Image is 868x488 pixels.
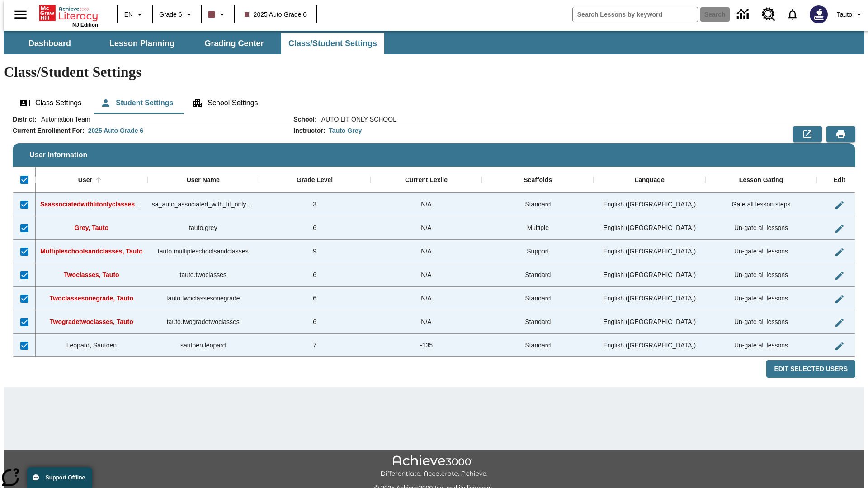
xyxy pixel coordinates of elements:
[482,310,594,334] div: Standard
[826,126,855,142] button: Print Preview
[147,334,259,357] div: sautoen.leopard
[810,5,828,23] img: Avatar
[281,33,384,54] button: Class/Student Settings
[705,287,817,310] div: Un-gate all lessons
[259,334,371,357] div: 7
[705,263,817,287] div: Un-gate all lessons
[293,127,325,135] h2: Instructor :
[594,263,705,287] div: English (US)
[46,474,85,481] span: Support Offline
[39,3,98,28] div: Home
[259,193,371,216] div: 3
[297,176,333,184] div: Grade Level
[40,248,142,255] span: Multipleschoolsandclasses, Tauto
[187,176,220,184] div: User Name
[40,201,233,208] span: Saassociatedwithlitonlyclasses, Saassociatedwithlitonlyclasses
[594,240,705,263] div: English (US)
[830,196,849,214] button: Edit User
[147,193,259,216] div: sa_auto_associated_with_lit_only_classes
[159,10,182,19] span: Grade 6
[594,216,705,240] div: English (US)
[830,267,849,285] button: Edit User
[371,240,482,263] div: N/A
[259,263,371,287] div: 6
[4,33,385,54] div: SubNavbar
[259,216,371,240] div: 6
[204,38,264,49] span: Grading Center
[13,127,85,135] h2: Current Enrollment For :
[78,176,92,184] div: User
[739,176,783,184] div: Lesson Gating
[837,10,852,19] span: Tauto
[804,3,833,26] button: Select a new avatar
[705,334,817,357] div: Un-gate all lessons
[39,4,98,22] a: Home
[830,337,849,355] button: Edit User
[705,193,817,216] div: Gate all lesson steps
[635,176,665,184] div: Language
[4,31,864,54] div: SubNavbar
[830,290,849,308] button: Edit User
[482,287,594,310] div: Standard
[189,33,279,54] button: Grading Center
[13,116,37,123] h2: District :
[50,295,133,302] span: Twoclassesonegrade, Tauto
[66,342,117,349] span: Leopard, Sautoen
[27,467,92,488] button: Support Offline
[830,243,849,261] button: Edit User
[705,310,817,334] div: Un-gate all lessons
[13,92,89,114] button: Class Settings
[380,455,488,478] img: Achieve3000 Differentiate Accelerate Achieve
[482,216,594,240] div: Multiple
[37,115,90,124] span: Automation Team
[97,33,187,54] button: Lesson Planning
[259,240,371,263] div: 9
[204,6,231,23] button: Class color is dark brown. Change class color
[13,92,855,114] div: Class/Student Settings
[64,271,119,278] span: Twoclasses, Tauto
[573,7,698,22] input: search field
[371,193,482,216] div: N/A
[830,220,849,238] button: Edit User
[147,263,259,287] div: tauto.twoclasses
[293,116,316,123] h2: School :
[5,33,95,54] button: Dashboard
[594,193,705,216] div: English (US)
[147,216,259,240] div: tauto.grey
[147,310,259,334] div: tauto.twogradetwoclasses
[405,176,448,184] div: Current Lexile
[259,310,371,334] div: 6
[482,240,594,263] div: Support
[781,3,804,26] a: Notifications
[317,115,396,124] span: AUTO LIT ONLY SCHOOL
[147,287,259,310] div: tauto.twoclassesonegrade
[245,10,307,19] span: 2025 Auto Grade 6
[482,263,594,287] div: Standard
[124,10,133,19] span: EN
[834,176,845,184] div: Edit
[371,310,482,334] div: N/A
[371,287,482,310] div: N/A
[75,224,109,231] span: Grey, Tauto
[109,38,175,49] span: Lesson Planning
[259,287,371,310] div: 6
[594,310,705,334] div: English (US)
[705,216,817,240] div: Un-gate all lessons
[756,2,781,27] a: Resource Center, Will open in new tab
[371,334,482,357] div: -135
[371,263,482,287] div: N/A
[793,126,822,142] button: Export to CSV
[594,334,705,357] div: English (US)
[482,334,594,357] div: Standard
[29,151,87,159] span: User Information
[833,6,868,23] button: Profile/Settings
[329,126,362,135] div: Tauto Grey
[594,287,705,310] div: English (US)
[120,6,149,23] button: Language: EN, Select a language
[93,92,180,114] button: Student Settings
[4,64,864,80] h1: Class/Student Settings
[72,22,98,28] span: NJ Edition
[147,240,259,263] div: tauto.multipleschoolsandclasses
[288,38,377,49] span: Class/Student Settings
[88,126,143,135] div: 2025 Auto Grade 6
